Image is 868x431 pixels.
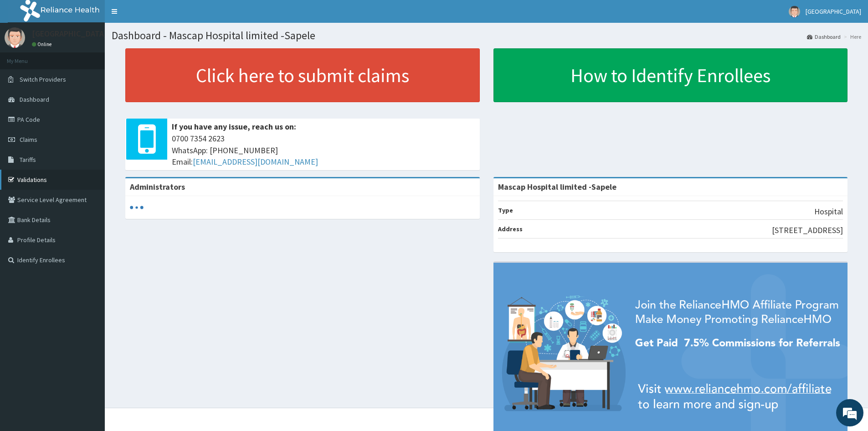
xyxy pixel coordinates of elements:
[20,156,36,164] span: Tariffs
[814,206,843,218] p: Hospital
[125,48,480,102] a: Click here to submit claims
[20,95,49,104] span: Dashboard
[498,182,616,192] strong: Mascap Hospital limited -Sapele
[193,156,318,167] a: [EMAIL_ADDRESS][DOMAIN_NAME]
[789,6,800,17] img: User Image
[32,30,107,38] p: [GEOGRAPHIC_DATA]
[498,225,523,233] b: Address
[807,33,841,41] a: Dashboard
[130,182,185,192] b: Administrators
[806,7,861,16] span: [GEOGRAPHIC_DATA]
[112,30,861,42] h1: Dashboard - Mascap Hospital limited -Sapele
[498,206,513,214] b: Type
[20,135,37,144] span: Claims
[172,121,296,132] b: If you have any issue, reach us on:
[842,33,861,41] li: Here
[493,48,848,102] a: How to Identify Enrollees
[172,133,475,168] span: 0700 7354 2623 WhatsApp: [PHONE_NUMBER] Email:
[5,27,25,48] img: User Image
[130,201,144,214] svg: audio-loading
[20,75,66,83] span: Switch Providers
[32,41,54,47] a: Online
[772,224,843,236] p: [STREET_ADDRESS]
